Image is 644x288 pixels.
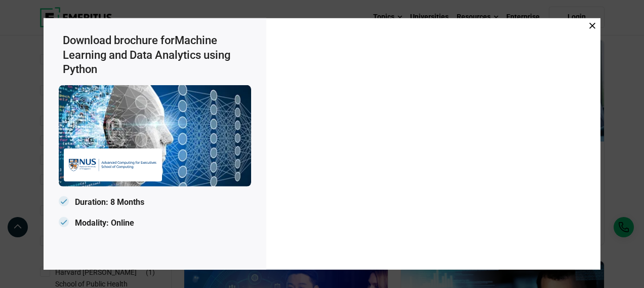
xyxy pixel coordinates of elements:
p: Duration: 8 Months [59,195,251,210]
img: Emeritus [59,85,251,187]
p: Modality: Online [59,215,251,231]
iframe: Download Brochure [271,23,595,262]
span: Machine Learning and Data Analytics using Python [63,34,230,76]
h3: Download brochure for [63,33,251,77]
img: Emeritus [69,154,157,176]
